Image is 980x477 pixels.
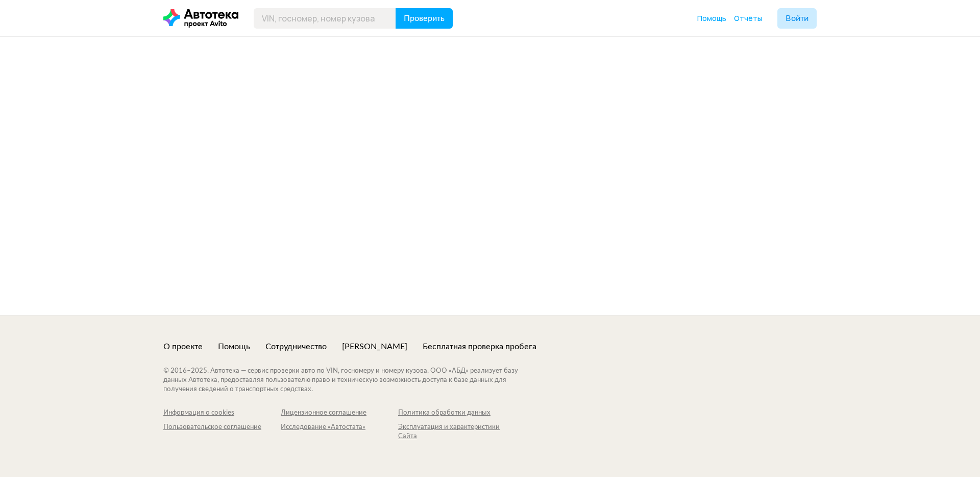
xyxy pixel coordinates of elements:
[281,423,398,432] div: Исследование «Автостата»
[163,341,203,352] a: О проекте
[281,423,398,441] a: Исследование «Автостата»
[786,14,808,22] span: Войти
[254,8,396,29] input: VIN, госномер, номер кузова
[396,8,453,29] button: Проверить
[777,8,817,29] button: Войти
[398,423,516,441] a: Эксплуатация и характеристики Сайта
[163,408,281,418] a: Информация о cookies
[398,408,516,418] a: Политика обработки данных
[163,423,281,432] div: Пользовательское соглашение
[163,423,281,441] a: Пользовательское соглашение
[281,408,398,418] a: Лицензионное соглашение
[423,341,536,352] a: Бесплатная проверка пробега
[163,367,538,394] div: © 2016– 2025 . Автотека — сервис проверки авто по VIN, госномеру и номеру кузова. ООО «АБД» реали...
[404,14,445,22] span: Проверить
[218,341,250,352] a: Помощь
[342,341,407,352] a: [PERSON_NAME]
[265,341,327,352] a: Сотрудничество
[697,13,726,24] a: Помощь
[734,13,762,24] a: Отчёты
